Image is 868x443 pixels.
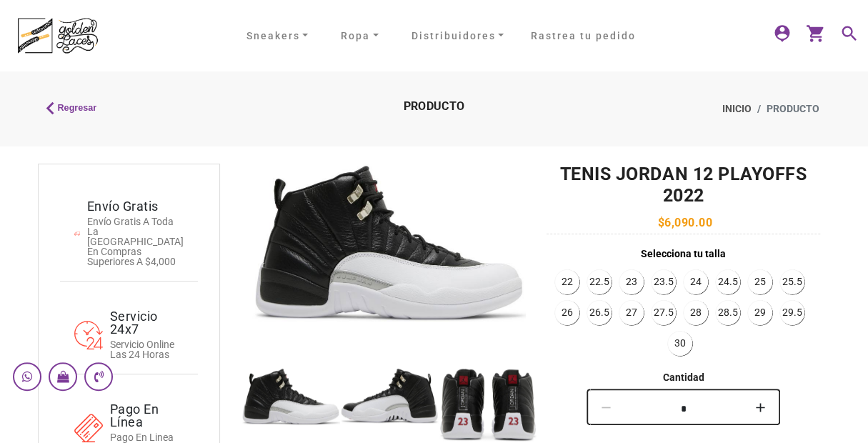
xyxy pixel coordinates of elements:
[839,24,857,41] mat-icon: search
[439,368,537,442] img: Producto del menú
[722,101,751,116] a: Inicio
[716,301,739,324] a: 28.5
[335,25,384,47] a: Ropa
[587,270,611,294] a: 22.5
[748,301,772,324] a: 29
[555,301,579,324] a: 26
[752,399,769,417] mat-icon: add
[520,29,647,44] a: Rastrea tu pedido
[652,301,675,324] a: 27.5
[806,24,823,41] mat-icon: shopping_cart
[406,25,510,47] a: Distribuidores
[716,270,739,294] a: 24.5
[751,101,819,116] li: PRODUCTO
[547,164,820,206] h2: Tenis Jordan 12 Playoffs 2022
[110,403,184,429] h4: Pago en línea
[110,339,184,359] p: Servicio Online Las 24 Horas
[87,216,184,267] p: Envío gratis a toda la [GEOGRAPHIC_DATA] en compras superiores a $4,000
[110,310,184,336] h4: Servicio 24x7
[772,24,789,41] mat-icon: person_pin
[780,301,804,324] a: 29.5
[619,270,643,294] a: 23
[340,368,439,424] img: Producto del menú
[668,332,692,355] a: 30
[598,399,615,417] mat-icon: remove
[309,101,559,112] h2: PRODUCTO
[11,9,104,62] img: logo
[619,301,643,324] a: 27
[780,270,804,294] a: 25.5
[38,96,55,113] mat-icon: keyboard_arrow_left
[58,101,97,115] span: Regresar
[87,200,184,213] h4: Envío gratis
[555,270,579,294] a: 22
[252,164,526,322] img: OzYTxEKvBcMm5ac7R6dD0CDQvEf2XKsb5OJeYKWM.jpg
[684,301,707,324] a: 28
[547,245,820,262] h6: Selecciona tu talla
[652,270,675,294] a: 23.5
[241,368,340,425] img: Producto del menú
[587,301,611,324] a: 26.5
[684,270,707,294] a: 24
[580,93,830,125] nav: breadcrumb
[748,270,772,294] a: 25
[240,25,314,47] a: Sneakers
[11,14,104,57] a: logo
[547,369,820,386] h6: Cantidad
[654,216,712,229] span: $6,090.00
